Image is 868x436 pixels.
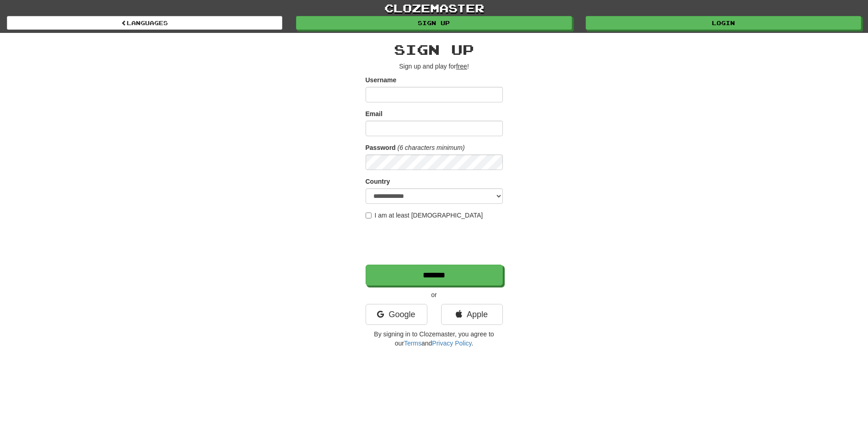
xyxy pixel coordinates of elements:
a: Login [586,16,861,30]
a: Languages [7,16,282,30]
p: Sign up and play for ! [366,62,503,71]
label: I am at least [DEMOGRAPHIC_DATA] [366,211,483,220]
a: Apple [441,304,503,325]
a: Sign up [296,16,571,30]
label: Country [366,177,390,186]
p: By signing in to Clozemaster, you agree to our and . [366,330,503,348]
p: or [366,290,503,299]
a: Google [366,304,427,325]
label: Email [366,109,383,118]
label: Username [366,75,397,85]
a: Terms [404,340,421,347]
input: I am at least [DEMOGRAPHIC_DATA] [366,213,372,218]
a: Privacy Policy [432,340,471,347]
em: (6 characters minimum) [398,144,465,151]
h2: Sign up [366,42,503,57]
u: free [456,63,467,70]
label: Password [366,143,396,152]
iframe: reCAPTCHA [366,224,505,260]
